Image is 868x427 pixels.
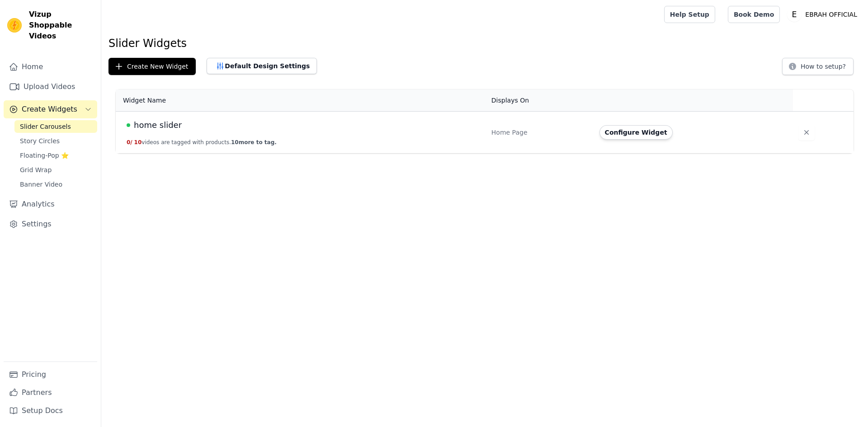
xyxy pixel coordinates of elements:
[792,10,797,19] text: E
[14,149,97,162] a: Floating-Pop ⭐
[4,58,97,76] a: Home
[782,58,854,75] button: How to setup?
[599,125,673,140] button: Configure Widget
[782,64,854,73] a: How to setup?
[4,215,97,233] a: Settings
[798,124,815,141] button: Delete widget
[787,6,861,23] button: E EBRAH OFFICIAL
[20,180,62,189] span: Banner Video
[4,402,97,420] a: Setup Docs
[108,36,861,51] h1: Slider Widgets
[14,120,97,133] a: Slider Carousels
[14,164,97,176] a: Grid Wrap
[728,6,780,23] a: Book Demo
[207,58,317,74] button: Default Design Settings
[22,104,77,115] span: Create Widgets
[4,384,97,402] a: Partners
[486,89,594,112] th: Displays On
[4,366,97,384] a: Pricing
[231,139,277,145] span: 10 more to tag.
[664,6,715,23] a: Help Setup
[20,151,69,160] span: Floating-Pop ⭐
[20,122,71,131] span: Slider Carousels
[7,18,22,33] img: Vizup
[802,6,861,23] p: EBRAH OFFICIAL
[127,139,277,146] button: 0/ 10videos are tagged with products.10more to tag.
[134,139,142,145] span: 10
[134,119,182,131] span: home slider
[127,139,132,145] span: 0 /
[4,195,97,213] a: Analytics
[127,123,130,127] span: Live Published
[108,58,196,75] button: Create New Widget
[14,135,97,147] a: Story Circles
[116,89,486,112] th: Widget Name
[4,78,97,96] a: Upload Videos
[14,178,97,191] a: Banner Video
[29,9,94,42] span: Vizup Shoppable Videos
[4,100,97,118] button: Create Widgets
[20,165,52,174] span: Grid Wrap
[491,128,589,137] div: Home Page
[20,136,60,145] span: Story Circles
